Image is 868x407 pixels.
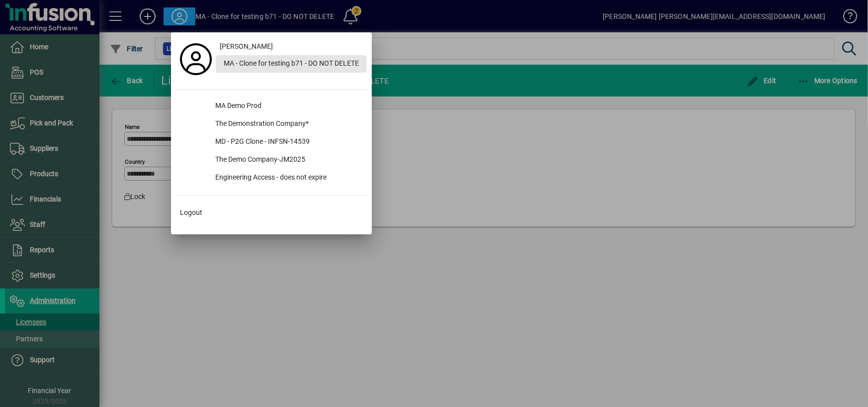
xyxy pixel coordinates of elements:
button: MA Demo Prod [176,98,367,115]
a: Profile [176,50,216,68]
button: MA - Clone for testing b71 - DO NOT DELETE [216,55,367,73]
div: The Demonstration Company* [207,115,367,133]
a: [PERSON_NAME] [216,37,367,55]
button: Logout [176,203,367,221]
span: Logout [180,207,202,218]
span: [PERSON_NAME] [220,41,273,52]
div: MD - P2G Clone - INFSN-14539 [207,133,367,151]
div: MA Demo Prod [207,98,367,115]
div: The Demo Company-JM2025 [207,151,367,169]
button: Engineering Access - does not expire [176,169,367,187]
div: Engineering Access - does not expire [207,169,367,187]
button: The Demo Company-JM2025 [176,151,367,169]
button: MD - P2G Clone - INFSN-14539 [176,133,367,151]
button: The Demonstration Company* [176,115,367,133]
